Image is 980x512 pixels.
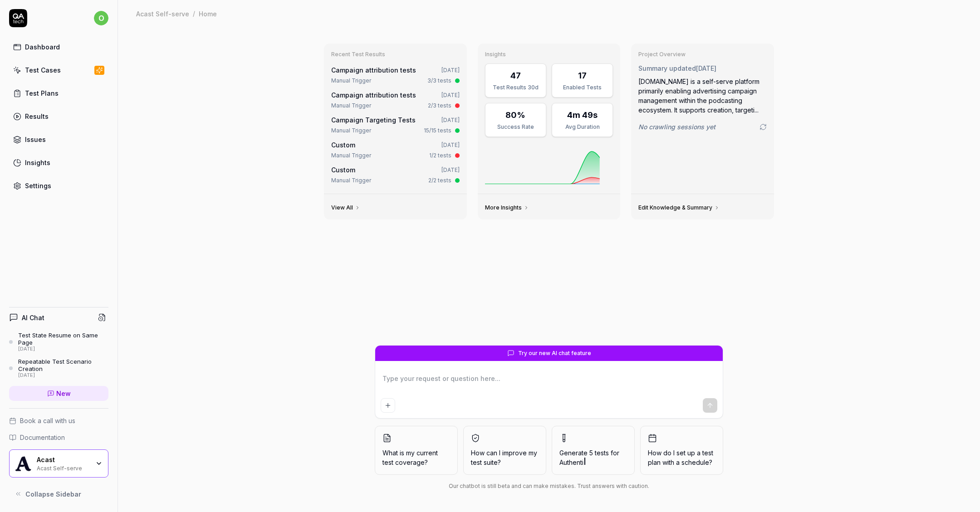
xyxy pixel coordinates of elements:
div: Manual Trigger [331,127,371,135]
button: How do I set up a test plan with a schedule? [640,426,723,475]
a: Settings [9,177,108,195]
a: Campaign attribution tests [331,91,416,99]
time: [DATE] [441,117,460,123]
div: 80% [505,109,525,121]
a: Test Cases [9,61,108,79]
a: Insights [9,154,108,171]
div: Test Results 30d [491,83,540,92]
div: Manual Trigger [331,102,371,110]
a: Campaign Targeting Tests[DATE]Manual Trigger15/15 tests [329,113,461,137]
time: [DATE] [441,92,460,98]
a: Campaign attribution tests [331,66,416,74]
a: Edit Knowledge & Summary [638,204,720,211]
span: How can I improve my test suite? [471,448,539,467]
div: Test Cases [25,65,61,75]
span: o [94,11,108,25]
div: Success Rate [491,123,540,131]
a: View All [331,204,360,211]
div: Test Plans [25,88,59,98]
div: Our chatbot is still beta and can make mistakes. Trust answers with caution. [375,482,723,490]
div: Acast Self-serve [37,464,89,471]
div: Insights [25,158,50,167]
a: More Insights [485,204,529,211]
time: [DATE] [696,64,716,72]
div: Test State Resume on Same Page [18,332,108,346]
span: Collapse Sidebar [25,489,81,499]
div: Manual Trigger [331,77,371,85]
div: Acast [37,456,89,464]
a: Repeatable Test Scenario Creation[DATE] [9,358,108,379]
span: New [56,389,71,398]
span: Summary updated [638,64,696,72]
a: New [9,386,108,401]
a: Test State Resume on Same Page[DATE] [9,332,108,352]
div: Home [199,9,217,18]
div: 3/3 tests [427,77,451,85]
time: [DATE] [441,67,460,73]
h4: AI Chat [22,313,44,322]
a: Documentation [9,433,108,442]
time: [DATE] [441,141,460,148]
div: Settings [25,181,51,190]
div: 1/2 tests [429,151,451,160]
button: o [94,9,108,27]
button: Acast LogoAcastAcast Self-serve [9,449,108,478]
a: Go to crawling settings [759,123,767,131]
button: Collapse Sidebar [9,485,108,503]
div: Acast Self-serve [136,9,189,18]
a: Issues [9,131,108,148]
div: Enabled Tests [558,83,607,92]
div: 4m 49s [567,109,598,121]
span: Try our new AI chat feature [518,349,591,357]
div: 17 [578,69,587,82]
button: What is my current test coverage? [375,426,458,475]
img: Acast Logo [15,455,31,472]
div: 47 [510,69,521,82]
button: Generate 5 tests forAuthenti [552,426,635,475]
h3: Insights [485,51,613,58]
div: Manual Trigger [331,176,371,185]
div: Repeatable Test Scenario Creation [18,358,108,373]
div: [DOMAIN_NAME] is a self-serve platform primarily enabling advertising campaign management within ... [638,77,767,115]
div: [DATE] [18,372,108,379]
span: Book a call with us [20,416,75,425]
div: / [193,9,195,18]
div: Dashboard [25,42,60,52]
div: 2/3 tests [428,102,451,110]
a: Campaign attribution tests[DATE]Manual Trigger2/3 tests [329,88,461,112]
span: How do I set up a test plan with a schedule? [648,448,715,467]
button: How can I improve my test suite? [463,426,546,475]
span: Generate 5 tests for [559,448,627,467]
h3: Recent Test Results [331,51,460,58]
span: No crawling sessions yet [638,122,715,132]
div: Avg Duration [558,123,607,131]
div: 2/2 tests [428,176,451,185]
div: Results [25,112,49,121]
button: Add attachment [381,398,395,413]
div: [DATE] [18,346,108,352]
a: Dashboard [9,38,108,56]
a: Custom[DATE]Manual Trigger2/2 tests [329,163,461,186]
a: Campaign Targeting Tests [331,116,416,124]
div: Manual Trigger [331,151,371,160]
a: Results [9,107,108,125]
a: Test Plans [9,84,108,102]
span: Custom [331,166,355,174]
div: 15/15 tests [424,127,451,135]
h3: Project Overview [638,51,767,58]
a: Custom[DATE]Manual Trigger1/2 tests [329,138,461,161]
span: Documentation [20,433,65,442]
span: Custom [331,141,355,149]
a: Book a call with us [9,416,108,425]
time: [DATE] [441,166,460,173]
span: What is my current test coverage? [382,448,450,467]
span: Authenti [559,458,583,466]
a: Campaign attribution tests[DATE]Manual Trigger3/3 tests [329,63,461,87]
div: Issues [25,135,46,144]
